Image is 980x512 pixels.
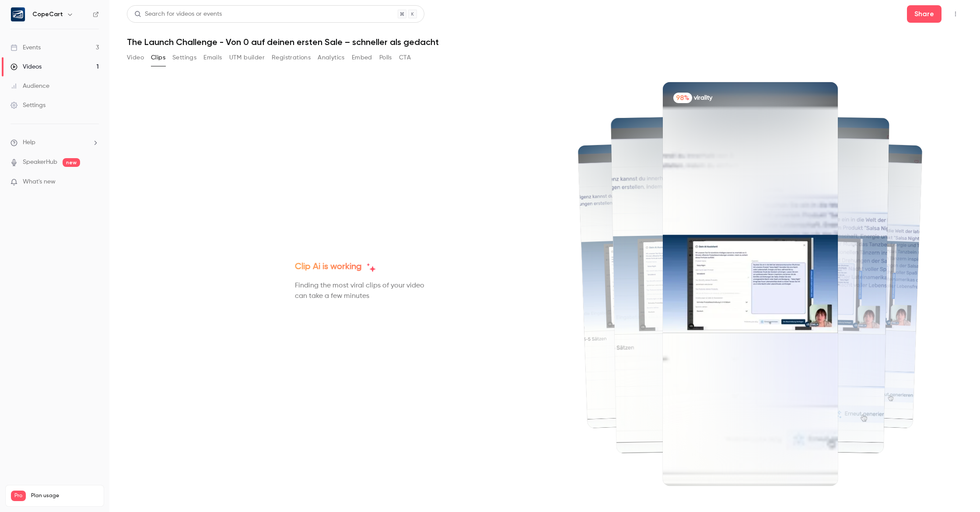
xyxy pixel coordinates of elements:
[203,51,222,65] button: Emails
[23,177,56,187] span: What's new
[10,82,49,90] div: Audience
[272,51,311,65] button: Registrations
[11,7,25,21] img: CopeCart
[134,10,222,19] div: Search for videos or events
[295,280,426,301] p: Finding the most viral clips of your video can take a few minutes
[11,491,26,501] span: Pro
[318,51,345,65] button: Analytics
[172,51,196,65] button: Settings
[10,101,45,110] div: Settings
[10,43,41,52] div: Events
[10,138,99,147] li: help-dropdown-opener
[31,492,98,499] span: Plan usage
[63,158,80,167] span: new
[907,5,941,23] button: Share
[10,62,42,71] div: Videos
[127,51,144,65] button: Video
[379,51,392,65] button: Polls
[352,51,372,65] button: Embed
[948,7,962,21] button: Top Bar Actions
[23,138,35,147] span: Help
[399,51,411,65] button: CTA
[23,158,57,167] a: SpeakerHub
[694,93,712,102] span: virality
[295,260,362,273] span: Clip Ai is working
[229,51,265,65] button: UTM builder
[127,37,962,47] h1: The Launch Challenge - Von 0 auf deinen ersten Sale – schneller als gedacht
[673,92,692,102] span: 98%
[151,51,165,65] button: Clips
[32,10,63,19] h6: CopeCart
